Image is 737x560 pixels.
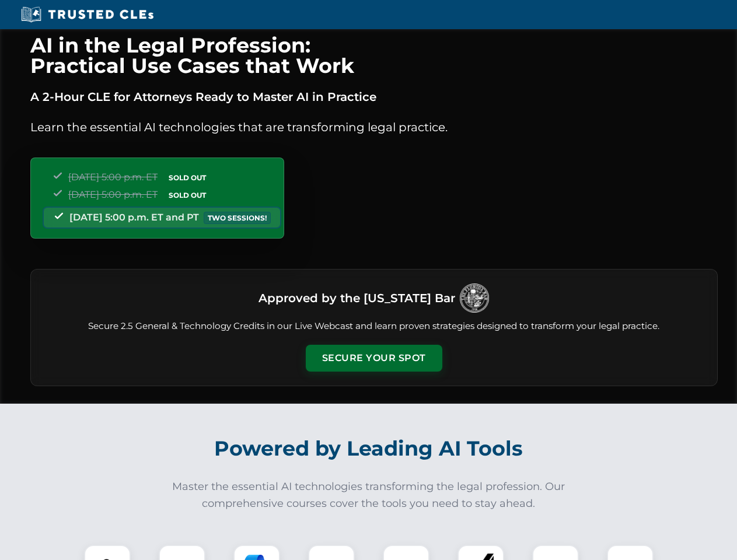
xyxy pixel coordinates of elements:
span: [DATE] 5:00 p.m. ET [68,189,158,200]
h2: Powered by Leading AI Tools [46,428,692,469]
h1: AI in the Legal Profession: Practical Use Cases that Work [30,35,718,76]
p: Master the essential AI technologies transforming the legal profession. Our comprehensive courses... [165,478,573,512]
span: SOLD OUT [165,189,210,201]
p: A 2-Hour CLE for Attorneys Ready to Master AI in Practice [30,87,718,106]
img: Logo [460,283,489,313]
span: [DATE] 5:00 p.m. ET [68,171,158,183]
p: Learn the essential AI technologies that are transforming legal practice. [30,118,718,136]
button: Secure Your Spot [306,345,442,372]
h3: Approved by the [US_STATE] Bar [259,288,455,309]
span: SOLD OUT [165,171,210,184]
img: Trusted CLEs [18,6,157,23]
p: Secure 2.5 General & Technology Credits in our Live Webcast and learn proven strategies designed ... [45,320,703,333]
